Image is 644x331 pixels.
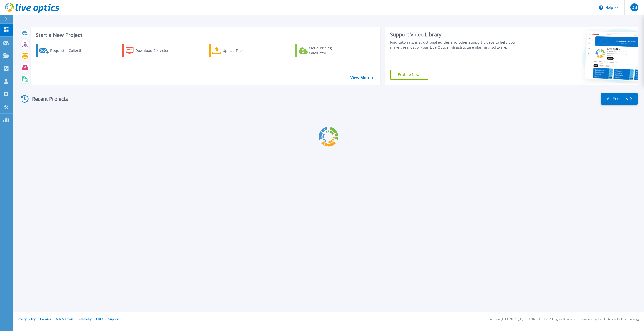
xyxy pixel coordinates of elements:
div: Request a Collection [50,46,91,56]
a: Upload Files [209,44,265,57]
a: Ads & Email [56,317,73,321]
div: Cloud Pricing Calculator [309,46,349,56]
a: Telemetry [77,317,92,321]
span: DB [631,5,637,9]
li: © 2025 Dell Inc. All Rights Reserved [528,318,576,321]
h3: Start a New Project [36,32,373,38]
a: Request a Collection [36,44,92,57]
a: Cloud Pricing Calculator [295,44,351,57]
li: Powered by Live Optics, a Dell Technology [581,318,639,321]
a: Explore Now! [390,70,428,80]
a: All Projects [601,93,638,105]
div: Download Collector [135,46,176,56]
a: EULA [96,317,104,321]
div: Support Video Library [390,31,521,38]
a: Privacy Policy [17,317,36,321]
a: Download Collector [122,44,178,57]
a: View More [350,75,374,80]
div: Find tutorials, instructional guides and other support videos to help you make the most of your L... [390,40,521,50]
div: Recent Projects [19,93,75,105]
li: Version: [TECHNICAL_ID] [489,318,523,321]
div: Upload Files [223,46,263,56]
a: Cookies [40,317,51,321]
a: Support [108,317,119,321]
